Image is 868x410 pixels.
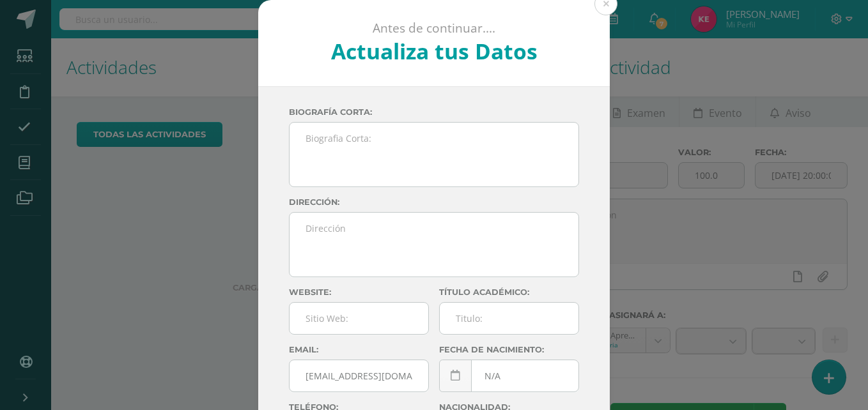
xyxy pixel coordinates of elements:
label: Website: [289,287,429,297]
p: Antes de continuar.... [293,20,576,36]
input: Fecha de Nacimiento: [440,360,578,391]
input: Sitio Web: [290,303,428,334]
input: Correo Electronico: [290,360,428,391]
h2: Actualiza tus Datos [293,36,576,66]
label: Dirección: [289,197,579,207]
label: Fecha de nacimiento: [439,345,579,354]
label: Título académico: [439,287,579,297]
input: Titulo: [440,303,578,334]
label: Biografía corta: [289,107,579,117]
label: Email: [289,345,429,354]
